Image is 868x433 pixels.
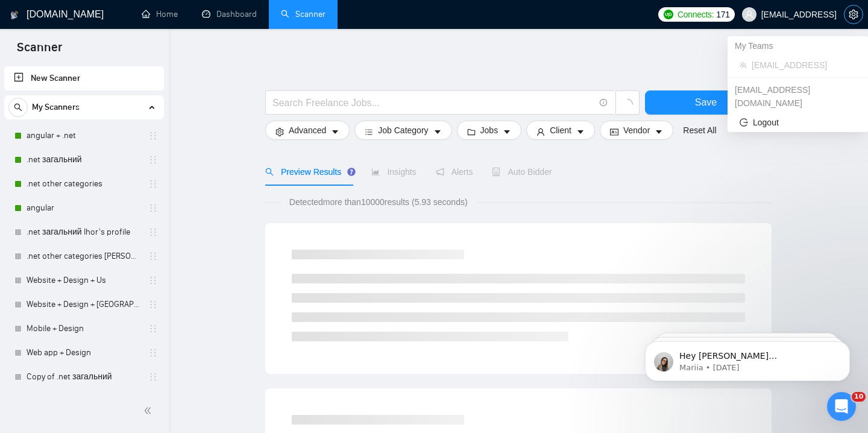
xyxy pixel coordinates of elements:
span: Jobs [480,124,498,137]
span: Logout [740,116,856,129]
span: user [536,127,545,136]
span: holder [148,324,158,333]
span: search [9,103,27,112]
img: logo [10,5,19,25]
span: user [745,10,753,19]
span: holder [148,251,158,261]
span: holder [148,276,158,285]
a: Reset All [683,124,716,137]
span: search [265,168,274,176]
span: Vendor [623,124,650,137]
div: Tooltip anchor [346,166,357,177]
span: My Scanners [32,95,80,119]
a: .net other categories [PERSON_NAME]'s profile [27,244,141,268]
span: team [740,62,747,69]
iframe: Intercom notifications message [627,316,868,400]
a: New Scanner [14,66,154,90]
span: Detected more than 10000 results (5.93 seconds) [281,195,476,209]
span: [EMAIL_ADDRESS] [752,58,856,72]
button: userClientcaret-down [526,121,595,140]
a: dashboardDashboard [202,9,257,19]
span: Job Category [378,124,428,137]
a: homeHome [142,9,178,19]
span: Auto Bidder [492,167,552,177]
a: Copy of .net загальний [27,365,141,389]
span: caret-down [576,127,585,136]
button: setting [844,5,863,24]
span: holder [148,203,158,213]
span: area-chart [371,168,380,176]
span: Alerts [436,167,473,177]
span: info-circle [600,99,608,107]
span: caret-down [503,127,511,136]
span: loading [622,99,633,110]
span: 171 [716,8,729,21]
button: folderJobscaret-down [457,121,522,140]
span: robot [492,168,500,176]
a: Web app + Design [27,341,141,365]
img: upwork-logo.png [664,10,673,19]
span: Preview Results [265,167,352,177]
a: Website + Design + [GEOGRAPHIC_DATA]+[GEOGRAPHIC_DATA] [27,292,141,317]
span: holder [148,348,158,358]
span: Save [695,95,717,110]
span: Connects: [678,8,714,21]
span: Insights [371,167,416,177]
span: Client [550,124,571,137]
span: setting [844,10,863,19]
button: barsJob Categorycaret-down [354,121,451,140]
a: .net other categories [27,172,141,196]
span: notification [436,168,444,176]
a: searchScanner [281,9,325,19]
span: Scanner [7,39,72,64]
a: Website + Design + Us [27,268,141,292]
div: My Teams [728,36,868,55]
input: Search Freelance Jobs... [272,95,594,110]
a: angular + .net [27,124,141,148]
span: holder [148,372,158,382]
span: logout [740,118,748,127]
span: caret-down [433,127,442,136]
a: setting [844,10,863,19]
div: bohdana.nst@gmail.com [728,80,868,113]
a: angular [27,196,141,220]
a: .net загальний Ihor's profile [27,220,141,244]
iframe: Intercom live chat [827,392,856,421]
span: holder [148,155,158,165]
button: idcardVendorcaret-down [600,121,673,140]
span: 10 [852,392,866,402]
span: caret-down [655,127,663,136]
span: setting [275,127,284,136]
span: holder [148,131,158,141]
span: Advanced [289,124,326,137]
li: New Scanner [4,66,164,90]
span: holder [148,227,158,237]
button: Save [645,90,767,115]
span: bars [365,127,373,136]
a: .net загальний [27,148,141,172]
span: caret-down [331,127,339,136]
span: folder [467,127,476,136]
li: My Scanners [4,95,164,413]
button: search [8,98,28,117]
button: settingAdvancedcaret-down [265,121,350,140]
span: holder [148,179,158,189]
span: holder [148,300,158,309]
span: idcard [610,127,618,136]
span: double-left [143,405,156,417]
a: Mobile + Design [27,317,141,341]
